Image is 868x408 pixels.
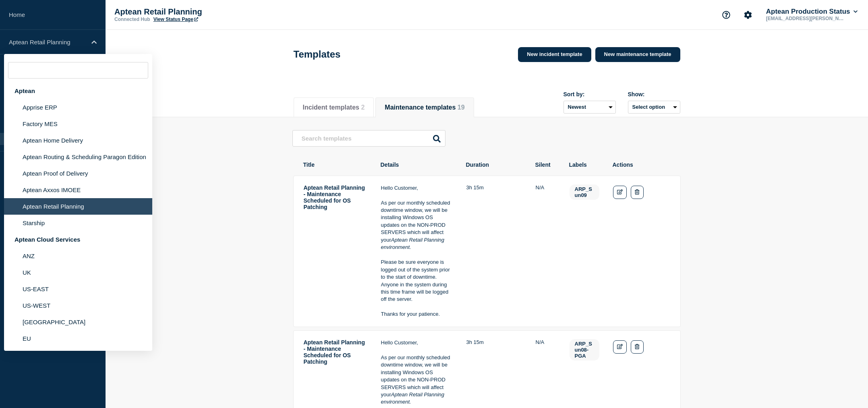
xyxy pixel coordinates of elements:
a: View Status Page [153,17,198,22]
th: Title [303,161,367,168]
li: UK [4,264,152,281]
span: ARP_Sun08-PGA [570,339,599,360]
p: As per our monthly scheduled downtime window, we will be installing Windows OS updates on the NON... [381,199,453,251]
button: Select option [628,101,680,114]
th: Duration [466,161,522,168]
li: Aptean Axxos IMOEE [4,182,152,198]
li: ANZ [4,248,152,264]
p: Aptean Retail Planning [114,7,276,17]
em: Aptean Retail Planning environment. [381,237,446,250]
button: Maintenance templates 19 [385,104,464,111]
span: ARP_Sun09 [570,184,599,200]
div: Show: [628,91,680,97]
li: Aptean Proof of Delivery [4,165,152,182]
p: Hello Customer, [381,339,453,346]
li: EU [4,330,152,347]
p: Aptean Retail Planning [9,39,86,46]
p: [EMAIL_ADDRESS][PERSON_NAME][DOMAIN_NAME] [764,16,848,21]
td: Labels: ARP_Sun09 [569,184,600,319]
li: Factory MES [4,116,152,132]
li: Aptean Home Delivery [4,132,152,149]
td: Duration: 3h 15m [466,184,522,319]
button: Delete [631,186,643,199]
li: Aptean Routing & Scheduling Paragon Edition [4,149,152,165]
li: Starship [4,215,152,231]
button: Aptean Production Status [764,8,859,16]
div: Sort by: [563,91,616,97]
p: Connected Hub [114,17,150,22]
li: Aptean Retail Planning [4,198,152,215]
button: Incident templates 2 [303,104,365,111]
td: Actions: Edit Delete [613,184,671,319]
p: Hello Customer, [381,184,453,192]
p: Please be sure everyone is logged out of the system prior to the start of downtime. Anyone in the... [381,259,453,303]
th: Silent [535,161,556,168]
button: Account settings [740,6,756,23]
button: Support [718,6,735,23]
td: Silent: N/A [535,184,556,319]
th: Details [380,161,453,168]
td: Details: Hello Customer,<br/><br/>As per our monthly scheduled downtime window, we will be instal... [381,184,453,319]
li: US-EAST [4,281,152,297]
a: Edit [613,186,627,199]
td: Title: Aptean Retail Planning - Maintenance Scheduled for OS Patching [303,184,368,319]
th: Labels [569,161,599,168]
li: Apprise ERP [4,99,152,116]
div: Aptean [4,83,152,99]
span: 19 [458,104,465,111]
li: [GEOGRAPHIC_DATA] [4,314,152,330]
li: US-WEST [4,297,152,314]
a: New maintenance template [595,47,680,62]
p: As per our monthly scheduled downtime window, we will be installing Windows OS updates on the NON... [381,354,453,406]
button: Delete [631,340,643,354]
div: Aptean Cloud Services [4,231,152,248]
select: Sort by [563,101,616,114]
a: New incident template [518,47,591,62]
em: Aptean Retail Planning environment. [381,391,446,405]
h1: Templates [294,49,341,60]
p: Thanks for your patience. [381,311,453,318]
th: Actions [612,161,670,168]
a: Edit [613,340,627,354]
input: Search templates [292,130,445,147]
span: 2 [361,104,365,111]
